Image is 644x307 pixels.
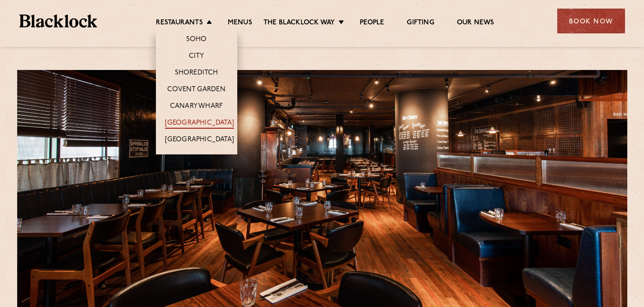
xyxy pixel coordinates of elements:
[170,102,223,112] a: Canary Wharf
[186,35,207,45] a: Soho
[457,19,494,28] a: Our News
[189,52,204,62] a: City
[19,14,98,28] img: BL_Textured_Logo-footer-cropped.svg
[263,19,335,28] a: The Blacklock Way
[228,19,252,28] a: Menus
[175,69,218,79] a: Shoreditch
[156,19,203,28] a: Restaurants
[360,19,384,28] a: People
[165,135,234,145] a: [GEOGRAPHIC_DATA]
[167,85,226,95] a: Covent Garden
[165,119,234,129] a: [GEOGRAPHIC_DATA]
[557,9,625,33] div: Book Now
[407,19,434,28] a: Gifting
